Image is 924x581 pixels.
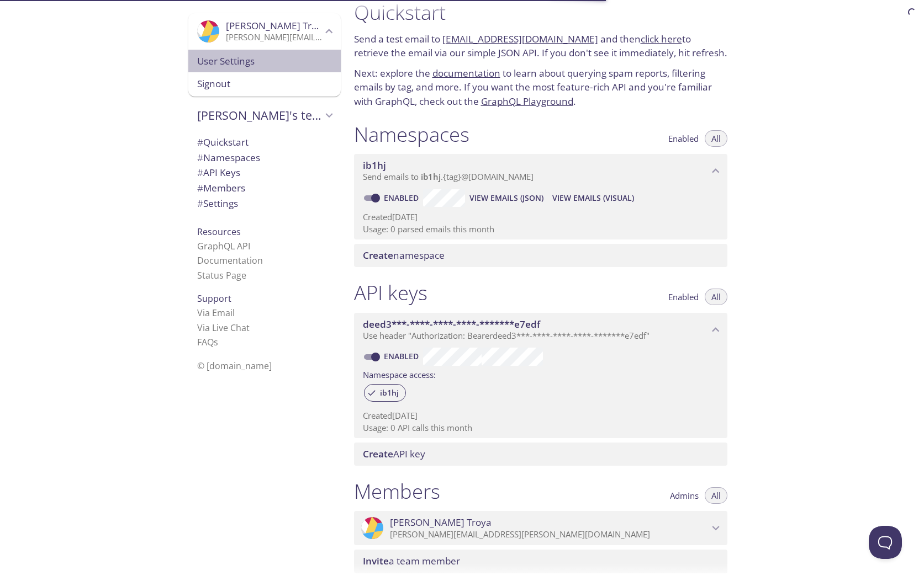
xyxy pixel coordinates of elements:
span: © [DOMAIN_NAME] [197,360,272,372]
div: Quickstart [188,135,341,150]
a: FAQ [197,336,218,348]
p: [PERSON_NAME][EMAIL_ADDRESS][PERSON_NAME][DOMAIN_NAME] [390,529,709,540]
span: a team member [363,555,460,567]
button: All [705,130,727,147]
a: Enabled [382,351,423,361]
span: Quickstart [197,136,249,148]
div: Alexandra Troya [188,13,341,50]
div: ib1hj namespace [354,154,727,188]
a: GraphQL Playground [481,95,573,108]
span: Send emails to . {tag} @[DOMAIN_NAME] [363,171,534,182]
span: Resources [197,226,241,238]
button: View Emails (Visual) [548,189,638,207]
div: Signout [188,72,341,97]
span: Create [363,249,393,262]
button: Enabled [662,130,705,147]
span: Invite [363,555,389,567]
span: Create [363,447,393,460]
div: Create API Key [354,443,727,466]
p: Created [DATE] [363,211,719,223]
span: ib1hj [373,388,405,398]
div: ib1hj [364,384,406,402]
span: [PERSON_NAME]'s team [197,108,322,123]
span: # [197,151,203,164]
div: Alexandra Troya [354,511,727,545]
p: Usage: 0 parsed emails this month [363,223,719,235]
span: Signout [197,77,332,91]
span: User Settings [197,54,332,68]
span: Support [197,292,231,305]
p: Send a test email to and then to retrieve the email via our simple JSON API. If you don't see it ... [354,32,727,60]
div: API Keys [188,165,341,180]
span: ib1hj [421,171,441,182]
a: GraphQL API [197,240,250,252]
span: API key [363,447,425,460]
a: Via Email [197,307,235,319]
span: [PERSON_NAME] Troya [390,516,492,529]
div: Members [188,180,341,196]
button: All [705,487,727,504]
span: Members [197,182,245,194]
h1: Namespaces [354,122,469,147]
span: namespace [363,249,445,262]
button: Enabled [662,289,705,305]
p: Next: explore the to learn about querying spam reports, filtering emails by tag, and more. If you... [354,66,727,109]
p: Created [DATE] [363,410,719,422]
div: Invite a team member [354,550,727,573]
span: # [197,197,203,210]
div: Team Settings [188,196,341,211]
a: Via Live Chat [197,322,250,334]
span: [PERSON_NAME] Troya [226,19,328,32]
h1: API keys [354,280,427,305]
a: click here [641,33,682,45]
div: Alexandra's team [188,101,341,130]
button: Admins [663,487,705,504]
label: Namespace access: [363,366,436,382]
span: s [214,336,218,348]
span: View Emails (Visual) [552,191,634,205]
span: Namespaces [197,151,260,164]
span: API Keys [197,166,240,179]
a: Status Page [197,269,246,281]
p: Usage: 0 API calls this month [363,422,719,434]
p: [PERSON_NAME][EMAIL_ADDRESS][PERSON_NAME][DOMAIN_NAME] [226,32,322,43]
a: [EMAIL_ADDRESS][DOMAIN_NAME] [442,33,598,45]
span: # [197,166,203,179]
span: # [197,182,203,194]
span: View Emails (JSON) [469,191,543,205]
h1: Members [354,479,440,504]
div: Create namespace [354,244,727,267]
a: documentation [432,67,500,79]
button: All [705,289,727,305]
span: # [197,136,203,148]
button: View Emails (JSON) [465,189,548,207]
div: User Settings [188,50,341,73]
span: Settings [197,197,238,210]
div: Namespaces [188,150,341,166]
iframe: Help Scout Beacon - Open [869,526,902,559]
a: Enabled [382,193,423,203]
a: Documentation [197,254,263,266]
span: ib1hj [363,159,386,172]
